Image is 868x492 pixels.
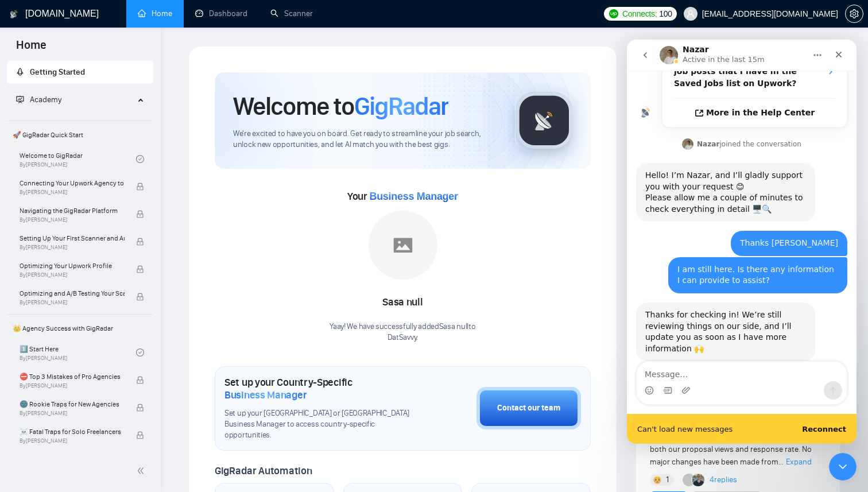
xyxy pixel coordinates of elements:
span: fund-projection-screen [16,95,24,103]
span: By [PERSON_NAME] [20,382,125,389]
span: Connecting Your Upwork Agency to GigRadar [20,177,125,189]
span: Getting Started [30,67,85,77]
span: lock [136,404,144,412]
span: Business Manager [369,191,458,202]
div: Yaay! We have successfully added Sasa null to [330,321,475,343]
span: ⛔ Top 3 Mistakes of Pro Agencies [20,371,125,382]
img: Viktor Ostashevskyi [692,474,705,486]
span: Your [347,190,458,203]
span: Optimizing and A/B Testing Your Scanner for Better Results [20,288,125,299]
div: Contact our team [497,402,560,414]
span: Optimizing Your Upwork Profile [20,260,125,272]
a: searchScanner [270,9,313,18]
span: 🌚 Rookie Traps for New Agencies [20,398,125,410]
iframe: Intercom live chat [829,453,857,481]
span: By [PERSON_NAME] [20,299,125,306]
span: lock [136,183,144,191]
span: lock [136,265,144,273]
span: lock [136,293,144,301]
span: lock [136,431,144,439]
img: gigradar-logo.png [516,92,573,149]
span: By [PERSON_NAME] [20,216,125,223]
img: 🥺 [653,476,661,484]
a: homeHome [138,9,172,18]
span: GigRadar Automation [215,464,312,477]
span: 👑 Agency Success with GigRadar [8,317,152,340]
a: 4replies [710,474,737,486]
a: dashboardDashboard [195,9,247,18]
li: Getting Started [7,61,153,84]
span: ☠️ Fatal Traps for Solo Freelancers [20,426,125,437]
span: setting [846,9,863,18]
span: Connects: [622,7,657,20]
div: Sasa null [330,293,475,312]
span: By [PERSON_NAME] [20,189,125,196]
span: Set up your [GEOGRAPHIC_DATA] or [GEOGRAPHIC_DATA] Business Manager to access country-specific op... [224,408,419,441]
span: check-circle [136,155,144,163]
span: By [PERSON_NAME] [20,272,125,278]
img: upwork-logo.png [609,9,618,18]
span: check-circle [136,348,144,357]
span: 1 [666,474,669,486]
span: user [687,10,695,18]
span: By [PERSON_NAME] [20,244,125,251]
button: Contact our team [476,387,581,429]
span: By [PERSON_NAME] [20,410,125,417]
button: setting [845,5,863,23]
span: 100 [659,7,672,20]
h1: Welcome to [233,91,448,122]
iframe: Intercom live chat [627,40,857,444]
span: 🚀 GigRadar Quick Start [8,123,152,146]
span: Business Manager [224,389,307,401]
span: Academy [16,95,61,104]
span: lock [136,376,144,384]
img: placeholder.png [369,211,437,280]
span: By [PERSON_NAME] [20,437,125,444]
span: double-left [137,465,148,476]
a: Welcome to GigRadarBy[PERSON_NAME] [20,146,136,172]
span: Academy [30,95,61,104]
span: lock [136,210,144,218]
img: logo [10,5,18,24]
span: rocket [16,68,24,76]
span: Home [7,37,56,61]
a: 1️⃣ Start HereBy[PERSON_NAME] [20,340,136,365]
span: We're excited to have you on board. Get ready to streamline your job search, unlock new opportuni... [233,129,497,150]
p: DatSavvy . [330,332,475,343]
